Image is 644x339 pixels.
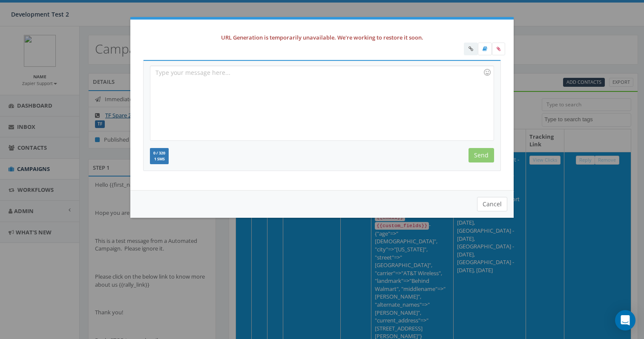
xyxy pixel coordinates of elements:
span: 1 SMS [153,157,165,161]
input: Send [469,148,494,162]
div: URL Generation is temporarily unavailable. We're working to restore it soon. [139,33,505,43]
button: Cancel [477,197,507,211]
div: Open Intercom Messenger [615,310,635,330]
label: Create Links [464,43,478,55]
label: Insert Template Text [478,43,492,55]
span: 0 / 320 [153,151,165,156]
span: Attach your media [492,43,505,55]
